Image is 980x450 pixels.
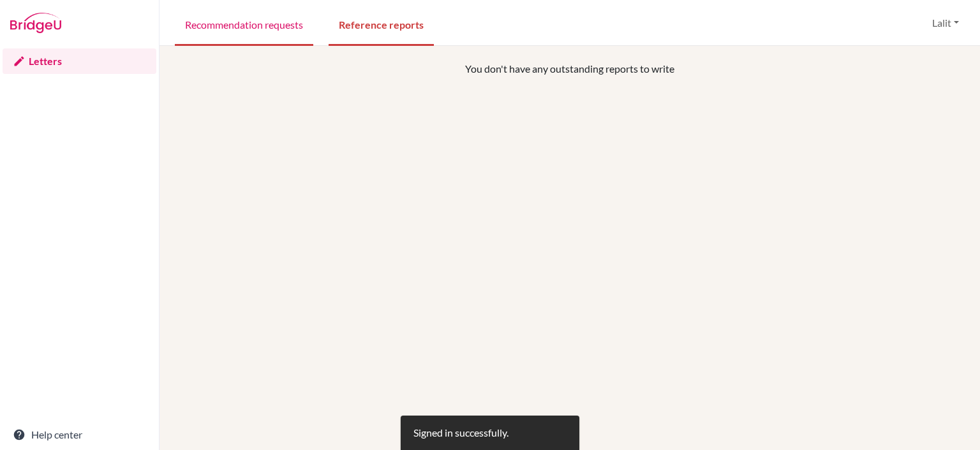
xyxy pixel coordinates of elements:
[250,61,889,76] p: You don't have any outstanding reports to write
[413,425,509,440] div: Signed in successfully.
[10,13,61,33] img: Bridge-U
[3,48,156,74] a: Letters
[329,2,434,46] a: Reference reports
[926,11,965,35] button: Lalit
[175,2,313,46] a: Recommendation requests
